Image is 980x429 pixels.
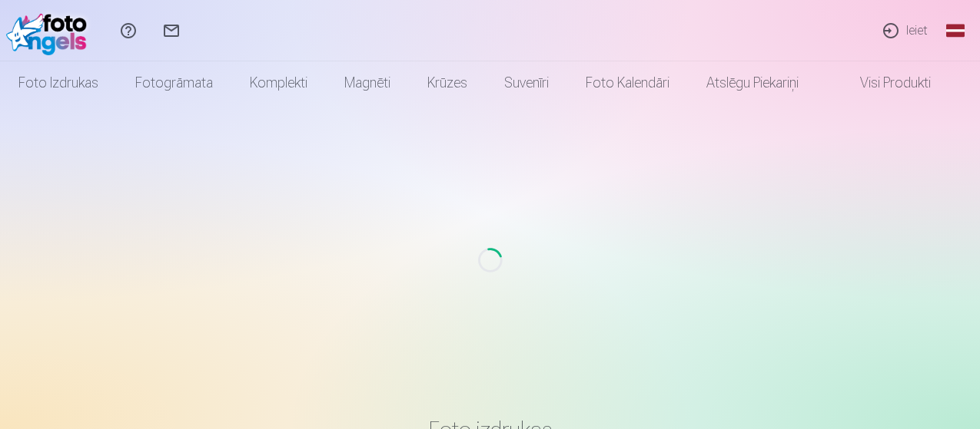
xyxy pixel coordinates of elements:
a: Visi produkti [817,61,949,104]
a: Suvenīri [486,61,567,104]
a: Atslēgu piekariņi [688,61,817,104]
img: /fa1 [6,6,95,55]
a: Fotogrāmata [117,61,231,104]
a: Krūzes [409,61,486,104]
a: Komplekti [231,61,326,104]
a: Foto kalendāri [567,61,688,104]
a: Magnēti [326,61,409,104]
